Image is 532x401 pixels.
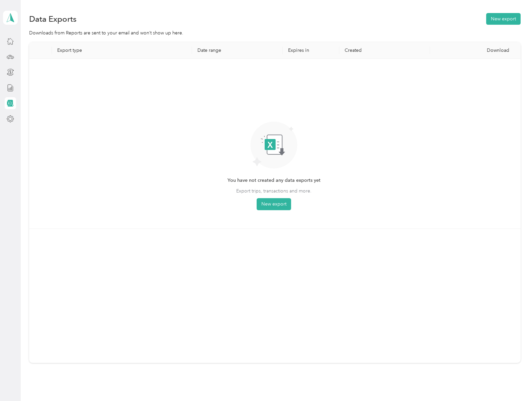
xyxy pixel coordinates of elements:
[228,177,321,184] span: You have not created any data exports yet
[29,29,521,36] div: Downloads from Reports are sent to your email and won’t show up here.
[339,42,430,59] th: Created
[52,42,192,59] th: Export type
[257,198,291,210] button: New export
[495,364,532,401] iframe: Everlance-gr Chat Button Frame
[435,47,515,53] div: Download
[486,13,521,25] button: New export
[283,42,339,59] th: Expires in
[236,187,312,194] span: Export trips, transactions and more.
[29,15,77,22] h1: Data Exports
[192,42,283,59] th: Date range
